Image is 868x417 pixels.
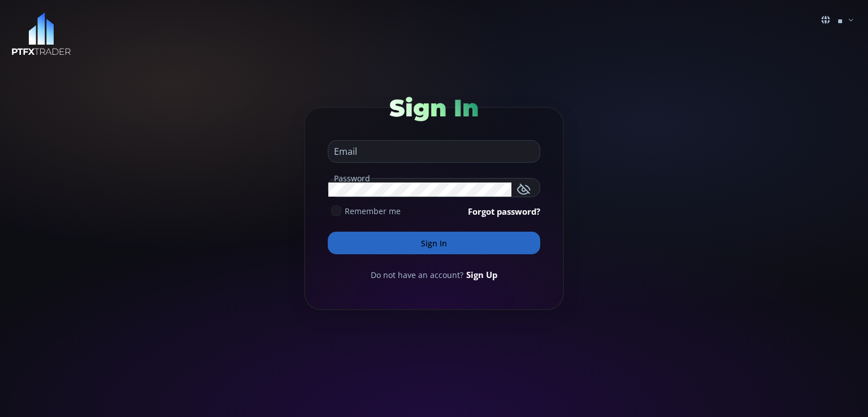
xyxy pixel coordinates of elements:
[328,232,540,254] button: Sign In
[468,205,540,218] a: Forgot password?
[345,205,401,217] span: Remember me
[11,12,71,56] img: LOGO
[389,93,479,123] span: Sign In
[328,268,540,281] div: Do not have an account?
[466,268,497,281] a: Sign Up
